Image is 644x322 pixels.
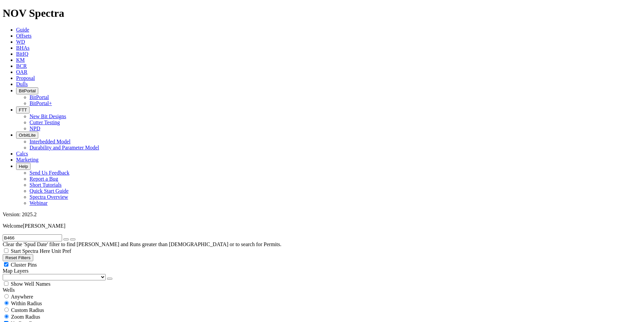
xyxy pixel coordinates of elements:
a: OAR [16,69,28,75]
a: Dulls [16,81,28,87]
a: BitIQ [16,51,28,57]
button: BitPortal [16,87,38,94]
a: Marketing [16,157,39,163]
span: Custom Radius [11,307,44,313]
a: BitPortal+ [30,100,52,106]
button: Help [16,163,31,170]
span: Zoom Radius [11,314,40,320]
a: Guide [16,27,29,33]
a: Short Tutorials [30,182,62,188]
a: Cutter Testing [30,120,60,125]
span: Clear the 'Spud Date' filter to find [PERSON_NAME] and Runs greater than [DEMOGRAPHIC_DATA] or to... [3,241,281,247]
a: Calcs [16,151,28,156]
a: Durability and Parameter Model [30,145,99,150]
span: [PERSON_NAME] [23,223,65,229]
div: Wells [3,287,641,293]
input: Start Spectra Here [4,248,8,253]
button: Reset Filters [3,254,33,261]
span: Show Well Names [11,281,50,287]
span: Start Spectra Here [11,248,50,254]
a: Webinar [30,200,48,206]
h1: NOV Spectra [3,7,641,19]
span: BitPortal [19,88,36,93]
a: WD [16,39,25,45]
span: FTT [19,107,27,112]
span: Map Layers [3,268,29,274]
span: Help [19,164,28,169]
a: Quick Start Guide [30,188,68,194]
input: Search [3,234,62,241]
span: Unit Pref [51,248,71,254]
a: BitPortal [30,94,49,100]
a: New Bit Designs [30,113,66,119]
p: Welcome [3,223,641,229]
a: Offsets [16,33,32,39]
span: Cluster Pins [11,262,37,268]
span: OrbitLite [19,133,36,138]
button: OrbitLite [16,132,38,139]
a: Spectra Overview [30,194,68,200]
button: FTT [16,106,30,113]
a: Send Us Feedback [30,170,69,176]
span: Anywhere [11,294,33,300]
a: Proposal [16,75,35,81]
a: Report a Bug [30,176,58,182]
a: KM [16,57,25,63]
a: NPD [30,126,40,131]
div: Version: 2025.2 [3,212,641,218]
a: Interbedded Model [30,139,70,144]
span: Within Radius [11,301,42,306]
a: BCR [16,63,27,69]
a: BHAs [16,45,30,51]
